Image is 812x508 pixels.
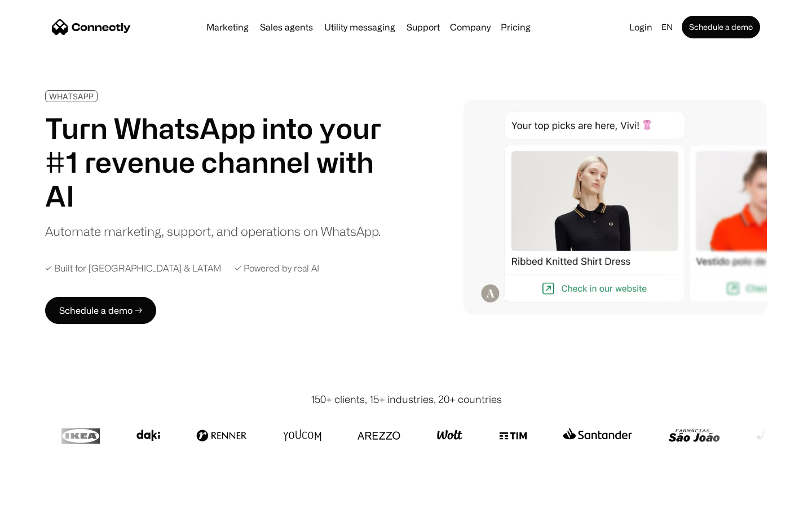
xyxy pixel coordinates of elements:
[447,19,494,35] div: Company
[450,19,491,35] div: Company
[320,23,400,32] a: Utility messaging
[657,19,679,35] div: en
[11,487,68,504] aside: Language selected: English
[255,23,317,32] a: Sales agents
[45,111,395,213] h1: Turn WhatsApp into your #1 revenue channel with AI
[625,19,657,35] a: Login
[23,488,68,504] ul: Language list
[402,23,444,32] a: Support
[235,263,319,274] div: ✓ Powered by real AI
[45,222,381,240] div: Automate marketing, support, and operations on WhatsApp.
[45,263,221,274] div: ✓ Built for [GEOGRAPHIC_DATA] & LATAM
[49,92,94,100] div: WHATSAPP
[52,19,131,36] a: home
[45,297,156,324] a: Schedule a demo →
[682,16,760,38] a: Schedule a demo
[311,392,502,407] div: 150+ clients, 15+ industries, 20+ countries
[202,23,253,32] a: Marketing
[496,23,535,32] a: Pricing
[661,19,673,35] div: en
